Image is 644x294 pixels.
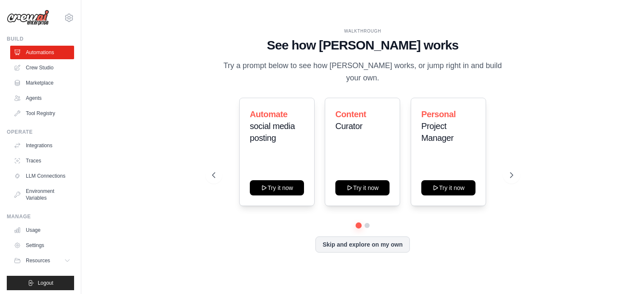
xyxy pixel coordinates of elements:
a: Traces [10,154,74,168]
a: Usage [10,223,74,237]
div: WALKTHROUGH [212,28,513,34]
a: Tool Registry [10,107,74,120]
a: Integrations [10,139,74,152]
a: LLM Connections [10,169,74,183]
h1: See how [PERSON_NAME] works [212,38,513,53]
span: Personal [421,110,456,119]
button: Try it now [250,180,304,195]
button: Skip and explore on my own [315,236,410,253]
span: Project Manager [421,121,453,143]
a: Marketplace [10,76,74,90]
button: Try it now [335,180,390,195]
div: Operate [7,129,74,135]
a: Agents [10,91,74,105]
span: Curator [335,121,362,131]
img: Logo [7,10,49,26]
span: Content [335,110,366,119]
span: Resources [26,257,50,264]
span: social media posting [250,121,295,143]
a: Environment Variables [10,184,74,205]
button: Try it now [421,180,475,195]
span: Automate [250,110,287,119]
a: Automations [10,46,74,59]
iframe: Chat Widget [602,253,644,294]
a: Crew Studio [10,61,74,74]
p: Try a prompt below to see how [PERSON_NAME] works, or jump right in and build your own. [221,60,505,85]
button: Resources [10,254,74,267]
span: Logout [38,280,53,286]
button: Logout [7,276,74,290]
a: Settings [10,239,74,252]
div: Manage [7,213,74,220]
div: Build [7,36,74,42]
